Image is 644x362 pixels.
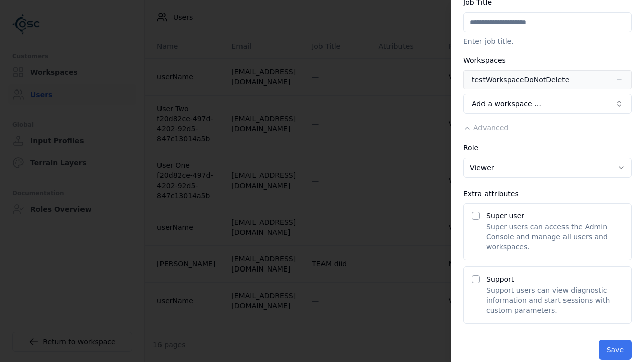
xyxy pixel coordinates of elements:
[472,99,541,109] span: Add a workspace …
[473,124,508,132] span: Advanced
[463,123,508,133] button: Advanced
[463,190,632,197] div: Extra attributes
[463,144,478,152] label: Role
[463,36,632,46] p: Enter job title.
[486,285,623,315] p: Support users can view diagnostic information and start sessions with custom parameters.
[486,275,514,283] label: Support
[486,212,524,220] label: Super user
[486,222,623,252] p: Super users can access the Admin Console and manage all users and workspaces.
[463,56,506,64] label: Workspaces
[599,340,632,360] button: Save
[472,75,569,85] div: testWorkspaceDoNotDelete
